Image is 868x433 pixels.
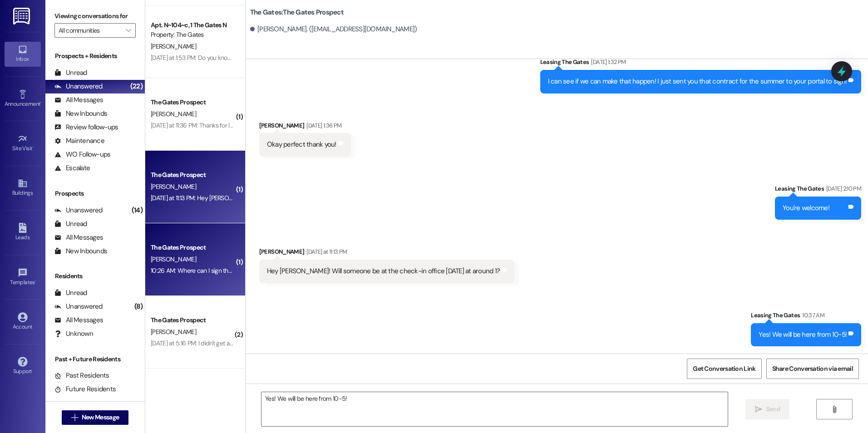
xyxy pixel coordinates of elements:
[693,364,755,374] span: Get Conversation Link
[259,247,514,260] div: [PERSON_NAME]
[687,359,761,379] button: Get Conversation Link
[151,42,196,50] span: [PERSON_NAME]
[151,339,265,347] div: [DATE] at 5:16 PM: I didn't get an email either
[54,315,103,325] div: All Messages
[304,247,347,256] div: [DATE] at 11:13 PM
[766,359,859,379] button: Share Conversation via email
[151,121,456,129] div: [DATE] at 11:36 PM: Thanks for letting me know, I'm pretty sure I signed the lease. Would you be ...
[5,310,41,334] a: Account
[35,278,36,284] span: •
[824,184,861,193] div: [DATE] 2:10 PM
[5,220,41,245] a: Leads
[151,266,247,275] div: 10:26 AM: Where can I sign the lease
[54,219,87,229] div: Unread
[54,329,93,339] div: Unknown
[54,9,136,23] label: Viewing conversations for
[5,131,41,156] a: Site Visit •
[259,121,351,133] div: [PERSON_NAME]
[132,300,145,314] div: (8)
[71,414,78,421] i: 
[304,121,341,130] div: [DATE] 1:36 PM
[54,95,103,105] div: All Messages
[54,82,103,91] div: Unanswered
[151,30,235,39] div: Property: The Gates
[540,57,862,70] div: Leasing The Gates
[250,25,417,34] div: [PERSON_NAME]. ([EMAIL_ADDRESS][DOMAIN_NAME])
[54,150,110,159] div: WO Follow-ups
[5,354,41,379] a: Support
[45,271,145,281] div: Residents
[45,189,145,198] div: Prospects
[267,140,336,149] div: Okay perfect thank you!
[54,288,87,298] div: Unread
[745,399,789,419] button: Send
[54,136,104,146] div: Maintenance
[54,246,107,256] div: New Inbounds
[13,8,32,25] img: ResiDesk Logo
[250,8,344,17] b: The Gates: The Gates Prospect
[151,54,585,62] div: [DATE] at 1:53 PM: Do you know is there anything you guys can do to help? Like I would feel weird...
[45,354,145,364] div: Past + Future Residents
[45,51,145,61] div: Prospects + Residents
[5,265,41,290] a: Templates •
[54,68,87,78] div: Unread
[589,57,626,67] div: [DATE] 1:32 PM
[751,310,861,323] div: Leasing The Gates
[151,20,235,30] div: Apt. N~104~c, 1 The Gates N
[33,144,34,150] span: •
[151,328,196,336] span: [PERSON_NAME]
[54,233,103,242] div: All Messages
[62,410,129,425] button: New Message
[54,384,116,394] div: Future Residents
[831,406,838,413] i: 
[54,109,107,118] div: New Inbounds
[126,27,131,34] i: 
[54,302,103,311] div: Unanswered
[267,266,500,276] div: Hey [PERSON_NAME]! Will someone be at the check-in office [DATE] at around 1?
[151,170,235,180] div: The Gates Prospect
[54,206,103,215] div: Unanswered
[783,203,829,213] div: You're welcome!
[151,110,196,118] span: [PERSON_NAME]
[772,364,853,374] span: Share Conversation via email
[40,99,42,106] span: •
[151,194,411,202] div: [DATE] at 11:13 PM: Hey [PERSON_NAME]! Will someone be at the check-in office [DATE] at around 1?
[151,98,235,107] div: The Gates Prospect
[759,330,847,340] div: Yes! We will be here from 10-5!
[151,182,196,191] span: [PERSON_NAME]
[128,79,145,93] div: (22)
[82,413,119,422] span: New Message
[151,243,235,252] div: The Gates Prospect
[755,406,762,413] i: 
[54,123,118,132] div: Review follow-ups
[54,371,109,380] div: Past Residents
[59,23,121,38] input: All communities
[151,315,235,325] div: The Gates Prospect
[129,203,145,217] div: (14)
[54,163,90,173] div: Escalate
[548,77,847,86] div: I can see if we can make that happen! I just sent you that contract for the summer to your portal...
[766,404,780,414] span: Send
[151,255,196,263] span: [PERSON_NAME]
[5,176,41,200] a: Buildings
[775,184,861,197] div: Leasing The Gates
[5,42,41,66] a: Inbox
[800,310,824,320] div: 10:37 AM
